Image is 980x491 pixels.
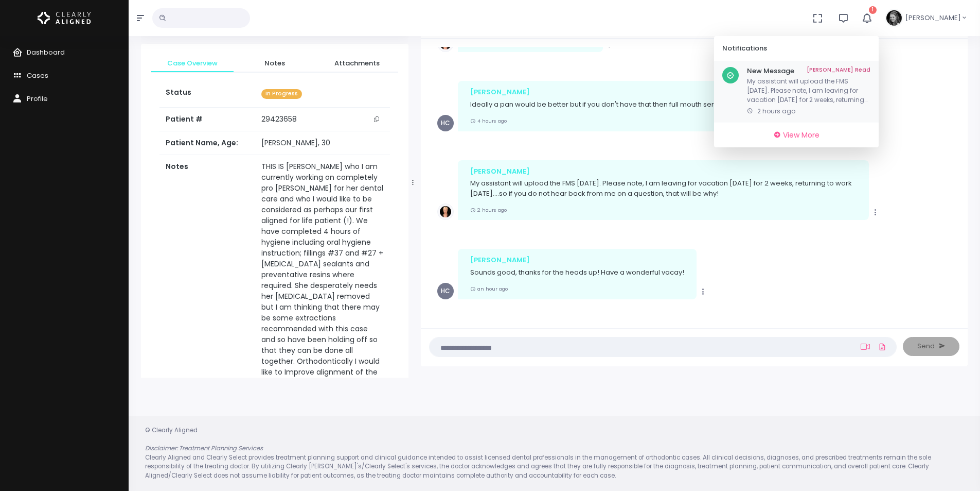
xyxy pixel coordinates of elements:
[470,99,779,110] p: Ideally a pan would be better but if you don't have that then full mouth series should be okay!
[437,283,454,299] span: HC
[470,285,508,292] small: an hour ago
[470,87,779,97] div: [PERSON_NAME]
[242,58,308,69] span: Notes
[261,89,302,99] span: In Progress
[255,131,389,155] td: [PERSON_NAME], 30
[470,178,857,198] p: My assistant will upload the FMS [DATE]. Please note, I am leaving for vacation [DATE] for 2 week...
[859,343,872,351] a: Add Loom Video
[470,166,857,177] div: [PERSON_NAME]
[714,61,879,123] a: New Message[PERSON_NAME] ReadMy assistant will upload the FMS [DATE]. Please note, I am leaving f...
[470,117,507,124] small: 4 hours ago
[324,58,390,69] span: Attachments
[876,337,888,356] a: Add Files
[38,7,91,29] img: Logo Horizontal
[470,207,507,213] small: 2 hours ago
[255,155,389,428] td: THIS IS [PERSON_NAME] who I am currently working on completely pro [PERSON_NAME] for her dental c...
[747,77,870,105] p: My assistant will upload the FMS [DATE]. Please note, I am leaving for vacation [DATE] for 2 week...
[885,9,903,27] img: Header Avatar
[714,36,879,147] div: 1
[869,6,877,14] span: 1
[722,44,858,53] h6: Notifications
[145,444,263,452] em: Disclaimer: Treatment Planning Services
[807,67,870,75] a: [PERSON_NAME] Read
[159,107,255,131] th: Patient #
[159,58,225,69] span: Case Overview
[470,255,684,265] div: [PERSON_NAME]
[27,71,48,80] span: Cases
[135,426,974,480] div: © Clearly Aligned Clearly Aligned and Clearly Select provides treatment planning support and clin...
[747,67,870,75] h6: New Message
[159,81,255,107] th: Status
[437,115,454,131] span: HC
[159,131,255,155] th: Patient Name, Age:
[27,94,48,104] span: Profile
[159,155,255,428] th: Notes
[714,61,879,123] div: scrollable content
[27,47,65,57] span: Dashboard
[783,130,819,140] span: View More
[718,127,875,143] a: View More
[757,107,795,115] span: 2 hours ago
[255,108,389,131] td: 29423658
[905,13,961,23] span: [PERSON_NAME]
[470,267,684,278] p: Sounds good, thanks for the heads up! Have a wonderful vacay!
